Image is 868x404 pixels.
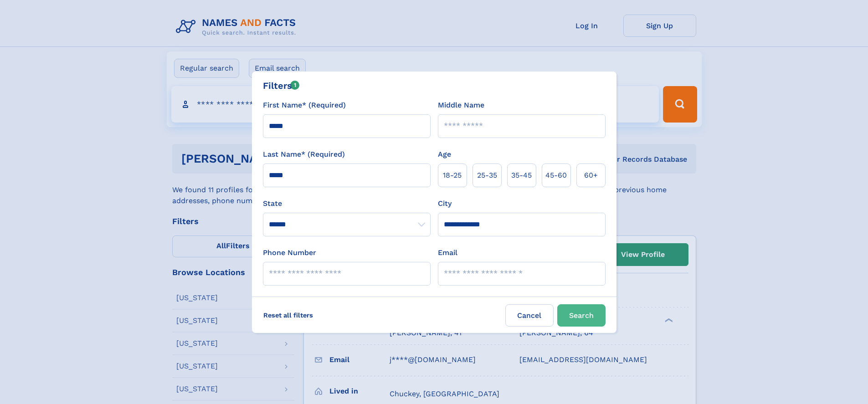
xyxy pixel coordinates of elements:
[511,170,532,181] span: 35‑45
[477,170,497,181] span: 25‑35
[263,79,300,92] div: Filters
[545,170,567,181] span: 45‑60
[257,304,319,326] label: Reset all filters
[438,149,451,160] label: Age
[438,100,484,111] label: Middle Name
[584,170,598,181] span: 60+
[263,247,316,258] label: Phone Number
[438,247,457,258] label: Email
[438,198,452,209] label: City
[505,304,554,327] label: Cancel
[443,170,462,181] span: 18‑25
[263,149,345,160] label: Last Name* (Required)
[263,198,431,209] label: State
[557,304,606,327] button: Search
[263,100,346,111] label: First Name* (Required)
